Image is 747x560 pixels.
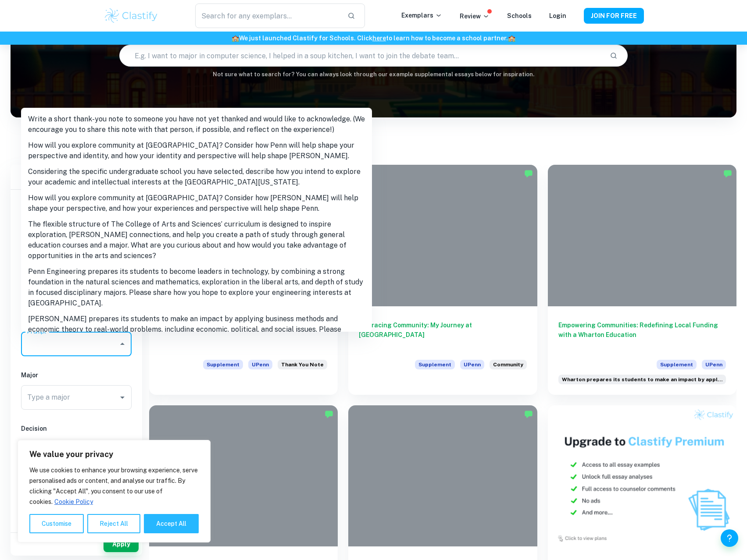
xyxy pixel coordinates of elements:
[460,360,484,369] span: UPenn
[21,424,132,433] h6: Decision
[21,111,372,138] li: Write a short thank-you note to someone you have not yet thanked and would like to acknowledge. (...
[524,410,533,418] img: Marked
[348,165,537,395] a: Embracing Community: My Journey at [GEOGRAPHIC_DATA]SupplementUPennHow will you explore community...
[721,529,738,547] button: Help and Feedback
[549,12,566,19] a: Login
[21,190,372,216] li: How will you explore community at [GEOGRAPHIC_DATA]? Consider how [PERSON_NAME] will help shape y...
[490,360,527,375] div: How will you explore community at Penn? Consider how Penn will help shape your perspective, and h...
[18,440,211,542] div: We value your privacy
[116,391,129,404] button: Open
[606,48,621,63] button: Search
[248,360,272,369] span: UPenn
[372,35,386,42] a: here
[460,11,490,21] p: Review
[160,320,327,349] h6: Unveiling the Leadership Journey
[584,8,644,24] button: JOIN FOR FREE
[21,216,372,264] li: The flexible structure of The College of Arts and Sciences’ curriculum is designed to inspire exp...
[558,320,726,349] h6: Empowering Communities: Redefining Local Funding with a Wharton Education
[702,360,726,369] span: UPenn
[120,43,603,68] input: E.g. I want to major in computer science, I helped in a soup kitchen, I want to join the debate t...
[29,449,199,460] p: We value your privacy
[21,311,372,358] li: [PERSON_NAME] prepares its students to make an impact by applying business methods and economic t...
[47,128,701,144] h1: All UPenn Supplemental Essay Examples
[29,465,199,507] p: We use cookies to enhance your browsing experience, serve personalised ads or content, and analys...
[359,320,526,349] h6: Embracing Community: My Journey at [GEOGRAPHIC_DATA]
[29,514,84,533] button: Customise
[104,7,159,25] img: Clastify logo
[21,164,372,190] li: Considering the specific undergraduate school you have selected, describe how you intend to explo...
[507,12,532,19] a: Schools
[21,138,372,164] li: How will you explore community at [GEOGRAPHIC_DATA]? Consider how Penn will help shape your persp...
[232,35,239,42] span: 🏫
[11,70,736,79] h6: Not sure what to search for? You can always look through our example supplemental essays below fo...
[548,165,736,395] a: Empowering Communities: Redefining Local Funding with a Wharton EducationSupplementUPennWharton p...
[21,264,372,311] li: Penn Engineering prepares its students to become leaders in technology, by combining a strong fou...
[548,405,736,547] img: Thumbnail
[144,514,199,533] button: Accept All
[21,370,132,380] h6: Major
[278,360,327,375] div: Write a short thank-you note to someone you have not yet thanked and would like to acknowledge. (...
[657,360,697,369] span: Supplement
[104,536,139,552] button: Apply
[415,360,455,369] span: Supplement
[508,35,515,42] span: 🏫
[493,361,523,369] span: Community
[281,361,324,369] span: Thank You Note
[562,376,722,383] span: Wharton prepares its students to make an impact by applying business method
[203,360,243,369] span: Supplement
[2,33,745,43] h6: We just launched Clastify for Schools. Click to learn how to become a school partner.
[723,169,732,178] img: Marked
[41,439,69,449] span: Accepted
[11,165,142,189] h6: Filter exemplars
[524,169,533,178] img: Marked
[87,514,140,533] button: Reject All
[195,4,340,28] input: Search for any exemplars...
[325,410,333,418] img: Marked
[401,11,442,20] p: Exemplars
[54,498,93,506] a: Cookie Policy
[558,375,726,384] div: Wharton prepares its students to make an impact by applying business methods and economic theory ...
[116,338,129,350] button: Close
